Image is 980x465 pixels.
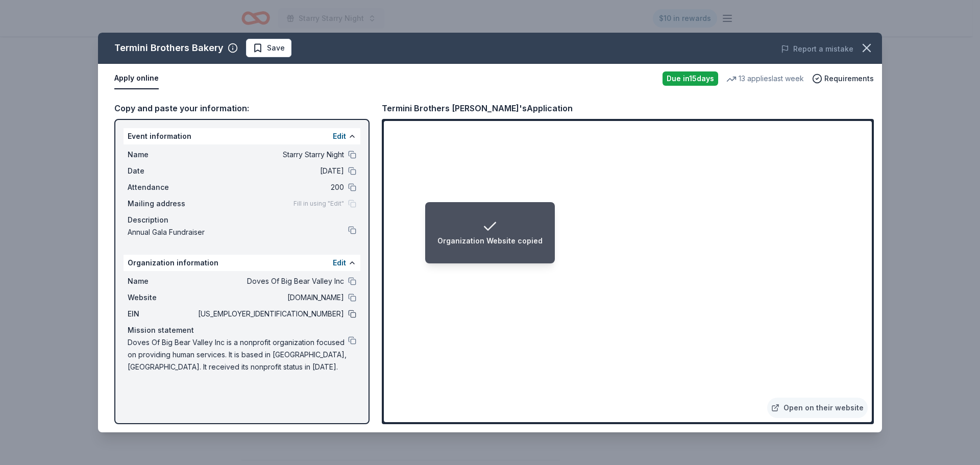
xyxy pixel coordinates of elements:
[196,275,344,287] span: Doves Of Big Bear Valley Inc
[114,102,370,115] div: Copy and paste your information:
[196,308,344,320] span: [US_EMPLOYER_IDENTIFICATION_NUMBER]
[437,235,543,247] div: Organization Website copied
[196,165,344,177] span: [DATE]
[128,226,348,238] span: Annual Gala Fundraiser
[293,200,344,208] span: Fill in using "Edit"
[333,257,346,269] button: Edit
[128,181,196,193] span: Attendance
[246,39,291,57] button: Save
[128,214,356,226] div: Description
[196,181,344,193] span: 200
[767,398,868,418] a: Open on their website
[128,291,196,304] span: Website
[128,165,196,177] span: Date
[114,68,159,89] button: Apply online
[333,130,346,142] button: Edit
[196,291,344,304] span: [DOMAIN_NAME]
[128,275,196,287] span: Name
[128,324,356,336] div: Mission statement
[824,72,874,85] span: Requirements
[128,149,196,161] span: Name
[124,128,360,144] div: Event information
[114,40,224,56] div: Termini Brothers Bakery
[128,198,196,210] span: Mailing address
[812,72,874,85] button: Requirements
[128,336,348,373] span: Doves Of Big Bear Valley Inc is a nonprofit organization focused on providing human services. It ...
[663,71,718,86] div: Due in 15 days
[726,72,804,85] div: 13 applies last week
[124,255,360,271] div: Organization information
[196,149,344,161] span: Starry Starry Night
[382,102,573,115] div: Termini Brothers [PERSON_NAME]'s Application
[781,43,853,55] button: Report a mistake
[128,308,196,320] span: EIN
[267,42,285,54] span: Save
